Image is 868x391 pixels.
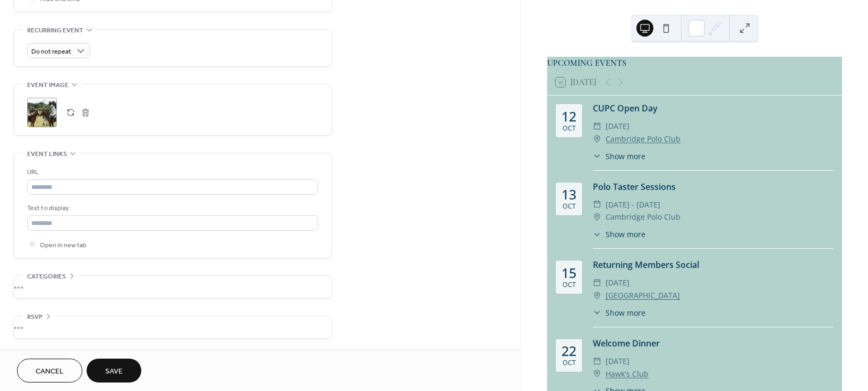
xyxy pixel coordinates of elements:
[606,229,645,240] span: Show more
[593,307,645,318] button: ​Show more
[36,366,64,377] span: Cancel
[561,110,576,123] div: 12
[606,211,680,223] span: Cambridge Polo Club
[563,282,576,289] div: Oct
[593,368,601,380] div: ​
[593,102,833,115] div: CUPC Open Day
[14,316,331,338] div: •••
[593,151,601,162] div: ​
[27,167,316,178] div: URL
[27,98,57,127] div: ;
[561,188,576,201] div: 13
[593,211,601,223] div: ​
[27,203,316,214] div: Text to display
[40,240,87,251] span: Open in new tab
[593,258,833,271] div: Returning Members Social
[87,359,141,383] button: Save
[593,180,833,193] div: Polo Taster Sessions
[563,360,576,367] div: Oct
[593,355,601,368] div: ​
[606,289,680,302] a: [GEOGRAPHIC_DATA]
[593,151,645,162] button: ​Show more
[561,344,576,358] div: 22
[27,80,69,91] span: Event image
[593,229,601,240] div: ​
[593,307,601,318] div: ​
[593,229,645,240] button: ​Show more
[606,355,629,368] span: [DATE]
[593,120,601,133] div: ​
[547,57,842,69] div: UPCOMING EVENTS
[27,271,66,282] span: Categories
[105,366,123,377] span: Save
[593,289,601,302] div: ​
[593,133,601,145] div: ​
[563,125,576,132] div: Oct
[606,198,660,211] span: [DATE] - [DATE]
[561,266,576,280] div: 15
[563,203,576,210] div: Oct
[27,311,42,323] span: RSVP
[606,120,629,133] span: [DATE]
[31,46,71,58] span: Do not repeat
[606,151,645,162] span: Show more
[606,276,629,289] span: [DATE]
[606,133,680,145] a: Cambridge Polo Club
[593,276,601,289] div: ​
[14,276,331,298] div: •••
[593,337,833,350] div: Welcome Dinner
[27,149,67,160] span: Event links
[27,25,83,36] span: Recurring event
[593,198,601,211] div: ​
[606,368,649,380] a: Hawk's Club
[17,359,82,383] button: Cancel
[606,307,645,318] span: Show more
